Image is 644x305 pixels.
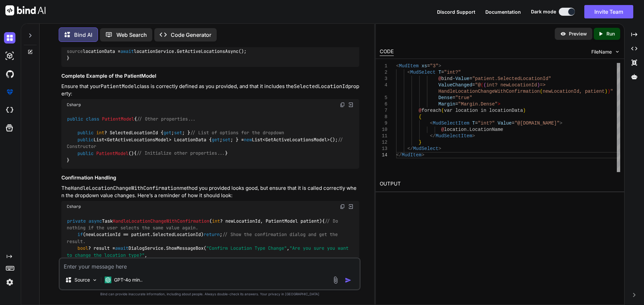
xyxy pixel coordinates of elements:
[244,137,252,143] span: new
[212,137,220,143] span: get
[444,127,503,132] span: location.LocationName
[190,130,284,136] span: // List of options for the dropdown
[206,245,287,251] span: "Confirm Location Type Change"
[67,137,346,149] span: // Constructor
[101,83,137,90] code: PatientModel
[77,130,94,136] span: public
[407,146,413,151] span: </
[340,204,345,209] img: copy
[543,89,605,94] span: newLocationId, patient
[212,218,319,224] span: ? newLocationId, PatientModel patient
[61,174,359,182] h3: Confirmation Handling
[614,49,620,55] img: chevron down
[441,108,444,113] span: (
[472,76,551,81] span: "patient.SelectedLocationId"
[137,116,196,122] span: // Other properties...
[294,83,348,90] code: SelectedLocationId
[437,8,475,15] button: Discord Support
[74,31,92,39] p: Bind AI
[512,121,514,126] span: =
[102,116,134,122] span: PatientModel
[523,108,526,113] span: )
[407,70,410,75] span: <
[486,82,537,88] span: int? newLocationId
[455,95,472,100] span: "true"
[475,82,481,88] span: "@
[171,31,211,39] p: Code Generator
[438,82,472,88] span: ValueChanged
[212,218,220,224] span: int
[441,127,444,132] span: @
[396,152,402,158] span: </
[438,101,455,107] span: Margin
[4,86,15,98] img: premium
[399,63,419,69] span: MudItem
[441,70,444,75] span: =
[115,245,128,251] span: await
[67,116,83,122] span: public
[485,9,521,15] span: Documentation
[604,89,607,94] span: )
[96,130,104,136] span: int
[380,146,387,152] div: 13
[438,95,452,100] span: Dense
[380,114,387,120] div: 8
[376,176,624,192] h2: OUTPUT
[475,121,478,126] span: =
[4,277,15,288] img: settings
[96,150,128,156] span: PatientModel
[433,121,469,126] span: MudSelectItem
[345,277,352,284] img: icon
[444,108,523,113] span: var location in locationData
[452,76,469,81] span: -Value
[4,50,15,62] img: darkAi-studio
[455,101,458,107] span: =
[537,82,540,88] span: )
[438,63,441,69] span: >
[438,89,540,94] span: HandleLocationChangeWithConfirmation
[421,152,424,158] span: >
[469,76,472,81] span: =
[452,95,455,100] span: =
[497,121,512,126] span: Value
[348,204,354,210] img: Open in Browser
[427,63,430,69] span: =
[380,48,394,56] div: CODE
[67,204,81,209] span: Csharp
[89,218,102,224] span: async
[114,277,143,283] p: GPT-4o min..
[59,292,361,297] p: Bind can provide inaccurate information, including about people. Always double-check its answers....
[380,95,387,101] div: 5
[116,31,147,39] p: Web Search
[163,130,171,136] span: get
[74,277,90,283] p: Source
[438,70,441,75] span: T
[113,218,209,224] span: HandleLocationChangeWithConfirmation
[485,8,521,15] button: Documentation
[540,82,545,88] span: =>
[419,140,421,145] span: }
[77,232,83,238] span: if
[348,102,354,108] img: Open in Browser
[515,121,559,126] span: "@[DOMAIN_NAME]"
[77,137,94,143] span: public
[204,232,220,238] span: return
[419,108,421,113] span: @
[606,30,615,37] p: Run
[435,133,472,139] span: MudSelectItem
[380,107,387,114] div: 7
[61,184,359,200] p: The method you provided looks good, but ensure that it is called correctly when the dropdown valu...
[67,218,322,224] span: Task ( )
[222,137,230,143] span: set
[67,41,319,62] code: { locationData = locationService.GetActiveLocationsAsync(); }
[430,133,435,139] span: </
[4,68,15,80] img: githubDark
[380,152,387,158] div: 14
[584,5,633,18] button: Invite Team
[438,76,441,81] span: @
[472,82,475,88] span: =
[380,101,387,107] div: 6
[421,108,441,113] span: foreach
[4,104,15,116] img: cloudideIcon
[77,150,94,156] span: public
